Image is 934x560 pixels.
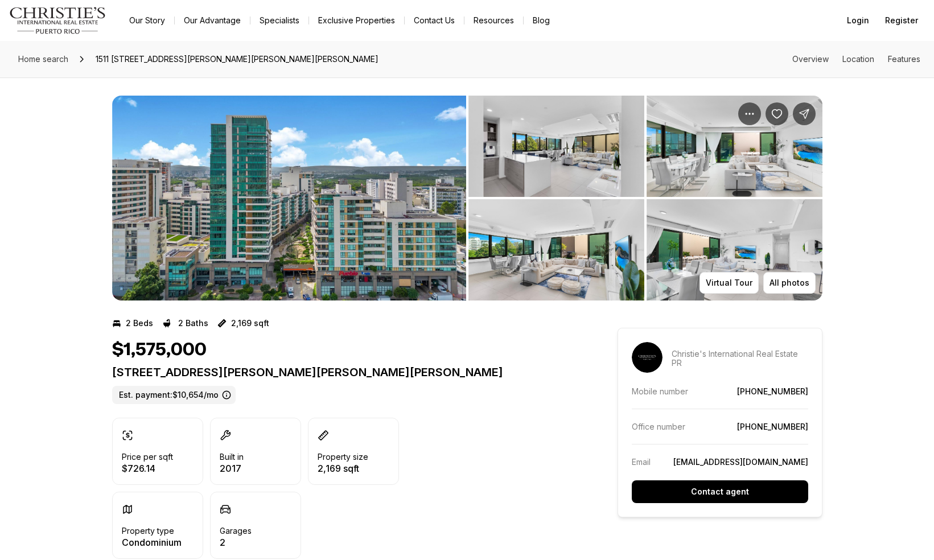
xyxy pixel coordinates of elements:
p: Christie's International Real Estate PR [672,349,808,368]
img: logo [9,7,106,34]
p: Property size [318,452,368,462]
button: Contact Us [405,13,464,28]
p: Condominium [122,538,182,547]
a: Our Story [120,13,174,28]
p: Garages [220,526,252,536]
li: 2 of 7 [468,96,822,300]
li: 1 of 7 [112,96,466,300]
a: [PHONE_NUMBER] [737,386,808,396]
div: Listing Photos [112,96,822,300]
p: $726.14 [122,464,173,473]
p: Virtual Tour [706,278,752,287]
a: Skip to: Location [842,54,874,64]
p: Price per sqft [122,452,173,462]
a: [PHONE_NUMBER] [737,422,808,431]
button: Login [840,9,876,32]
p: 2,169 sqft [318,464,368,473]
p: 2 Baths [178,319,208,328]
button: All photos [763,272,816,294]
span: Login [847,16,869,25]
a: Blog [524,13,559,28]
a: Skip to: Features [888,54,920,64]
p: 2017 [220,464,244,473]
nav: Page section menu [792,55,920,64]
button: Contact agent [632,480,808,503]
p: 2 Beds [126,319,153,328]
p: Contact agent [691,487,749,496]
a: Skip to: Overview [792,54,829,64]
h1: $1,575,000 [112,339,207,361]
button: View image gallery [647,96,822,197]
p: Office number [632,422,685,431]
button: View image gallery [468,199,644,300]
a: Our Advantage [175,13,250,28]
a: [EMAIL_ADDRESS][DOMAIN_NAME] [673,457,808,467]
button: View image gallery [468,96,644,197]
a: Home search [14,50,73,68]
span: Home search [18,54,68,64]
button: Share Property: 1511 AVENIDA PONCE DE LEON #1023 [793,102,816,125]
a: Exclusive Properties [309,13,404,28]
p: 2,169 sqft [231,319,269,328]
button: View image gallery [647,199,822,300]
button: Virtual Tour [700,272,759,294]
button: Register [878,9,925,32]
span: 1511 [STREET_ADDRESS][PERSON_NAME][PERSON_NAME][PERSON_NAME] [91,50,383,68]
p: 2 [220,538,252,547]
a: Specialists [250,13,308,28]
p: All photos [770,278,809,287]
button: Save Property: 1511 AVENIDA PONCE DE LEON #1023 [766,102,788,125]
p: Mobile number [632,386,688,396]
p: Email [632,457,651,467]
button: View image gallery [112,96,466,300]
p: Built in [220,452,244,462]
label: Est. payment: $10,654/mo [112,386,236,404]
a: Resources [464,13,523,28]
p: [STREET_ADDRESS][PERSON_NAME][PERSON_NAME][PERSON_NAME] [112,365,577,379]
span: Register [885,16,918,25]
button: Property options [738,102,761,125]
p: Property type [122,526,174,536]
